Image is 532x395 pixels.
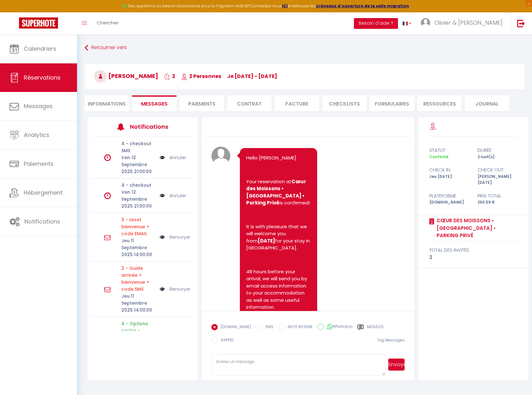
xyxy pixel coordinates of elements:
img: NO IMAGE [160,154,165,161]
label: Modèles [367,324,384,332]
span: Confirmé [429,154,448,159]
span: 2 Personnes [181,73,221,80]
span: Hébergement [24,189,63,197]
label: SMS [262,324,273,331]
label: NOTE INTERNE [285,324,313,331]
div: Jeu [DATE] [425,174,473,186]
div: total des invités [429,246,517,254]
div: [DOMAIN_NAME] [425,199,473,205]
li: FORMULAIRES [370,95,414,111]
div: [PERSON_NAME] [DATE] [473,174,522,186]
button: Besoin d'aide ? [354,18,398,29]
div: durée [473,146,522,154]
span: Calendriers [24,45,56,53]
li: CHECKLISTS [322,95,367,111]
span: Messages [141,100,168,107]
img: NO IMAGE [160,234,165,241]
a: Cœur des Moissons • [GEOGRAPHIC_DATA] • Parking Privé [434,217,517,239]
span: Analytics [24,131,49,139]
div: 293.59 € [473,199,522,205]
span: Olivier & [PERSON_NAME] [434,19,503,27]
a: ICI [282,3,288,9]
a: créneaux d'ouverture de la salle migration [316,3,409,9]
div: 2 nuit(s) [473,154,522,160]
img: avatar.png [211,146,230,165]
span: Paiements [24,160,54,168]
img: NO IMAGE [160,192,165,199]
div: Prix total [473,192,522,200]
h3: Notifications [130,120,172,134]
label: RAPPEL [218,337,234,344]
div: statut [425,146,473,154]
label: WhatsApp [324,324,353,331]
p: Jeu 11 Septembre 2025 14:00:00 [121,237,156,258]
li: Journal [465,95,509,111]
a: Annuler [170,192,186,199]
strong: Cœur des Moissons • [GEOGRAPHIC_DATA] • Parking Privé [246,178,307,206]
span: Notifications [24,217,60,225]
span: je [DATE] - [DATE] [227,73,277,80]
p: Ven 12 Septembre 2025 21:00:00 [121,189,156,210]
p: Your reservation at is confirmed! [246,178,311,207]
p: Ven 12 Septembre 2025 21:00:00 [121,154,156,175]
button: Envoyer [388,359,405,371]
span: [PERSON_NAME] [94,72,158,80]
p: It is with pleasure that we will welcome you from for your stay in [GEOGRAPHIC_DATA]. [246,223,311,252]
p: 4 - checkout SMS [121,140,156,154]
p: Motif d'échec d'envoi [121,216,156,237]
span: Réservations [24,74,61,81]
p: Jeu 11 Septembre 2025 14:00:00 [121,293,156,314]
span: 2 [164,73,175,80]
p: Motif d'échec d'envoi [121,265,156,293]
a: Chercher [92,12,123,35]
p: 48 hours before your arrival, we will send you by email access information to your accommodation ... [246,268,311,311]
a: Renvoyer [170,234,190,241]
div: 2 [429,254,517,261]
span: Tag Messages [377,337,405,343]
li: Contrat [227,95,272,111]
li: Ressources [417,95,462,111]
span: Chercher [97,19,119,26]
img: NO IMAGE [160,286,165,293]
div: Plateforme [425,192,473,200]
div: check out [473,166,522,174]
p: Hello [PERSON_NAME] [246,154,311,162]
strong: [DATE] [258,237,275,244]
a: Annuler [170,154,186,161]
li: Informations [85,95,129,111]
label: [DOMAIN_NAME] [218,324,251,331]
a: ... Olivier & [PERSON_NAME] [416,12,510,35]
div: check in [425,166,473,174]
li: Paiements [180,95,224,111]
a: Retourner vers [85,42,524,54]
li: Facture [275,95,319,111]
button: Ouvrir le widget de chat LiveChat [5,3,24,22]
img: Super Booking [19,17,58,29]
img: ... [421,18,430,28]
span: Messages [24,102,53,110]
iframe: Chat [505,366,527,390]
p: 4 - Options seules - relance [121,320,156,341]
a: Renvoyer [170,286,190,293]
p: 4 - checkout [121,182,156,189]
img: logout [517,19,525,27]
